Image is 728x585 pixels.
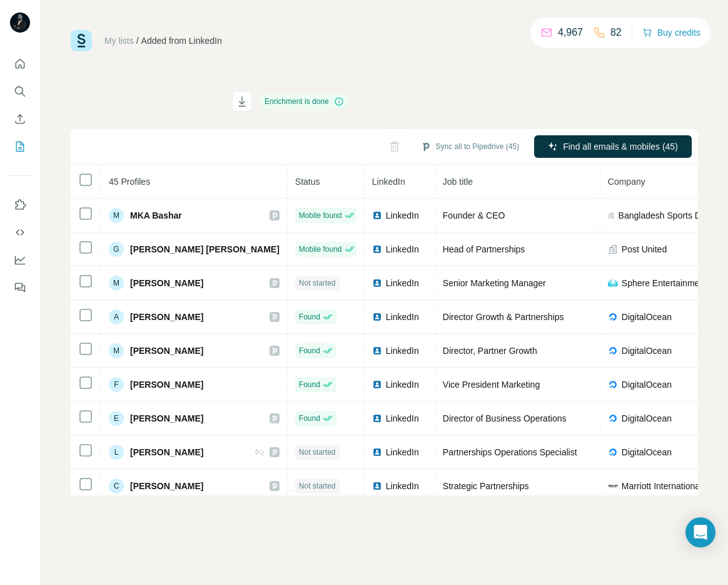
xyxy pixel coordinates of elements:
button: Quick start [10,53,30,75]
span: Found [299,345,320,356]
h1: Added from LinkedIn [71,91,221,111]
img: Avatar [10,13,30,33]
img: LinkedIn logo [372,481,382,491]
div: A [109,309,124,324]
span: Job title [443,177,473,187]
span: [PERSON_NAME] [130,344,203,357]
div: L [109,445,124,460]
span: [PERSON_NAME] [130,378,203,391]
span: LinkedIn [386,277,419,289]
div: G [109,242,124,257]
button: Enrich CSV [10,108,30,130]
span: [PERSON_NAME] [130,446,203,458]
p: 82 [610,25,622,40]
span: Found [299,379,320,390]
span: Not started [299,480,336,492]
span: Not started [299,447,336,458]
span: LinkedIn [386,344,419,357]
span: Strategic Partnerships [443,481,529,491]
span: Mobile found [299,244,342,255]
span: Post United [622,243,667,256]
button: Search [10,80,30,103]
img: LinkedIn logo [372,278,382,288]
img: LinkedIn logo [372,244,382,254]
div: Enrichment is done [261,94,348,109]
span: DigitalOcean [622,311,672,323]
div: M [109,276,124,291]
span: Director Growth & Partnerships [443,312,564,322]
span: 45 Profiles [109,177,150,187]
span: LinkedIn [386,480,419,492]
span: Founder & CEO [443,210,505,220]
button: Dashboard [10,249,30,271]
span: Sphere Entertainment Co. [622,277,723,289]
img: LinkedIn logo [372,380,382,390]
span: DigitalOcean [622,344,672,357]
img: LinkedIn logo [372,346,382,356]
div: E [109,411,124,426]
span: LinkedIn [372,177,405,187]
img: company-logo [608,380,618,390]
span: [PERSON_NAME] [PERSON_NAME] [130,243,280,256]
li: / [136,34,139,47]
span: [PERSON_NAME] [130,480,203,492]
img: company-logo [608,312,618,322]
button: Sync all to Pipedrive (45) [412,137,528,156]
div: M [109,208,124,223]
span: Find all emails & mobiles (45) [563,140,678,153]
span: Marriott International [622,480,702,492]
span: [PERSON_NAME] [130,277,203,289]
span: Found [299,311,320,323]
img: company-logo [608,346,618,356]
button: Feedback [10,276,30,299]
span: Mobile found [299,210,342,221]
span: Director of Business Operations [443,413,567,423]
span: LinkedIn [386,209,419,222]
span: Company [608,177,645,187]
img: company-logo [608,481,618,491]
span: [PERSON_NAME] [130,412,203,425]
span: LinkedIn [386,446,419,458]
span: DigitalOcean [622,412,672,425]
div: F [109,377,124,392]
span: [PERSON_NAME] [130,311,203,323]
img: LinkedIn logo [372,413,382,423]
span: LinkedIn [386,311,419,323]
button: My lists [10,135,30,158]
div: C [109,479,124,494]
img: company-logo [608,447,618,457]
span: Vice President Marketing [443,380,540,390]
span: DigitalOcean [622,446,672,458]
span: DigitalOcean [622,378,672,391]
span: LinkedIn [386,412,419,425]
button: Use Surfe on LinkedIn [10,194,30,216]
span: Head of Partnerships [443,244,525,254]
a: My lists [104,36,134,46]
p: 4,967 [558,25,583,40]
button: Find all emails & mobiles (45) [534,135,692,158]
div: Open Intercom Messenger [685,517,715,547]
div: M [109,343,124,358]
span: Partnerships Operations Specialist [443,447,577,457]
div: Added from LinkedIn [141,34,222,47]
button: Use Surfe API [10,221,30,244]
span: LinkedIn [386,243,419,256]
span: Not started [299,277,336,289]
img: company-logo [608,413,618,423]
span: LinkedIn [386,378,419,391]
span: Senior Marketing Manager [443,278,546,288]
span: Status [295,177,320,187]
img: LinkedIn logo [372,312,382,322]
img: Surfe Logo [71,30,92,51]
button: Buy credits [642,24,700,41]
img: LinkedIn logo [372,447,382,457]
span: MKA Bashar [130,209,182,222]
span: Director, Partner Growth [443,346,537,356]
img: LinkedIn logo [372,210,382,220]
img: company-logo [608,278,618,288]
span: Found [299,413,320,424]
